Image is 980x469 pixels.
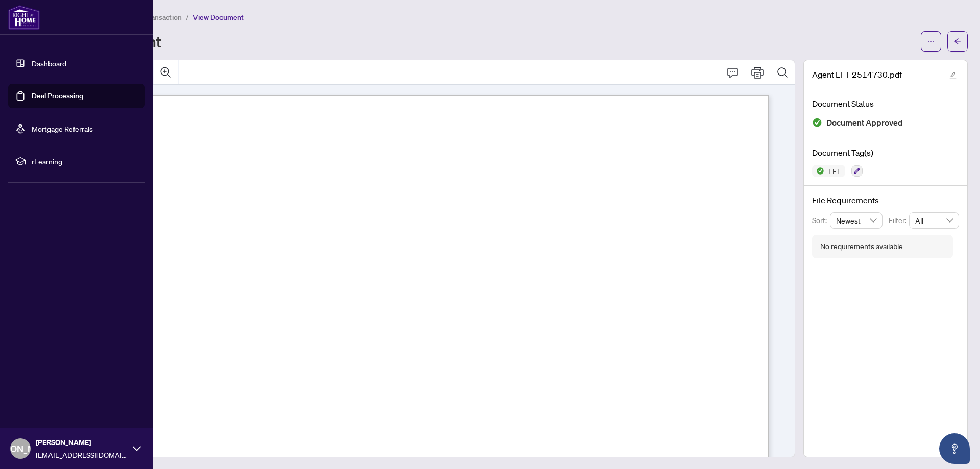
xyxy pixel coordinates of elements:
[32,91,83,101] a: Deal Processing
[954,38,961,45] span: arrow-left
[836,213,877,228] span: Newest
[36,449,128,460] span: [EMAIL_ADDRESS][DOMAIN_NAME]
[32,124,93,133] a: Mortgage Referrals
[32,156,138,167] span: rLearning
[820,241,903,252] div: No requirements available
[8,5,40,30] img: logo
[812,97,959,110] h4: Document Status
[915,213,953,228] span: All
[193,13,244,22] span: View Document
[812,194,959,206] h4: File Requirements
[949,71,957,79] span: edit
[927,38,935,45] span: ellipsis
[812,117,822,128] img: Document Status
[826,116,903,130] span: Document Approved
[939,433,970,464] button: Open asap
[32,59,66,68] a: Dashboard
[824,167,845,175] span: EFT
[186,11,189,23] li: /
[812,146,959,159] h4: Document Tag(s)
[889,215,909,226] p: Filter:
[812,68,902,81] span: Agent EFT 2514730.pdf
[812,215,830,226] p: Sort:
[36,437,128,448] span: [PERSON_NAME]
[127,13,182,22] span: View Transaction
[812,165,824,177] img: Status Icon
